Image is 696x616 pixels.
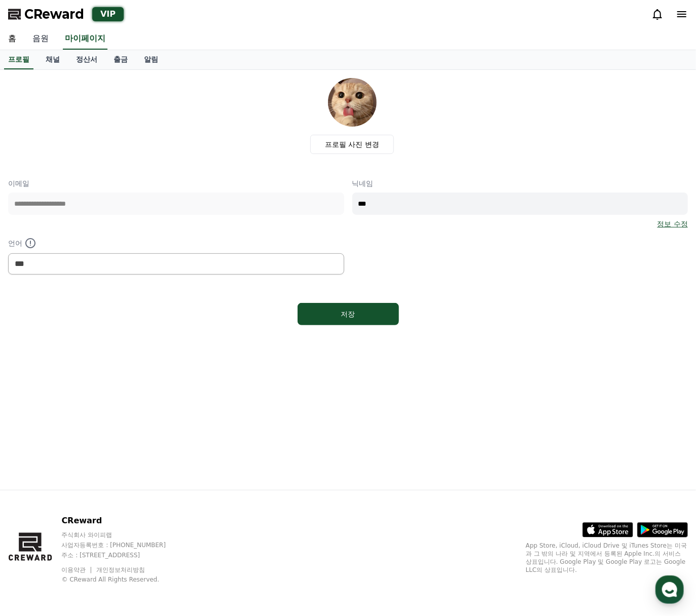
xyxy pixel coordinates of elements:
label: 프로필 사진 변경 [310,135,394,154]
span: 홈 [32,336,38,344]
a: 설정 [131,321,195,346]
a: 프로필 [4,50,33,69]
div: 저장 [318,309,379,319]
a: 음원 [24,28,57,50]
a: 채널 [38,50,68,69]
a: 개인정보처리방침 [96,566,145,573]
span: 설정 [157,336,169,344]
div: VIP [92,7,124,21]
a: 대화 [67,321,131,346]
button: 저장 [298,303,399,325]
a: 이용약관 [61,566,93,573]
a: 정보 수정 [657,219,688,229]
p: 언어 [8,237,344,249]
p: CReward [61,515,185,527]
a: 정산서 [68,50,105,69]
a: CReward [8,6,84,22]
p: 주식회사 와이피랩 [61,531,185,539]
span: 대화 [93,337,105,345]
a: 알림 [136,50,166,69]
p: 이메일 [8,178,344,188]
a: 마이페이지 [63,28,107,50]
a: 홈 [3,321,67,346]
p: App Store, iCloud, iCloud Drive 및 iTunes Store는 미국과 그 밖의 나라 및 지역에서 등록된 Apple Inc.의 서비스 상표입니다. Goo... [526,542,688,574]
a: 출금 [105,50,136,69]
p: © CReward All Rights Reserved. [61,575,185,584]
p: 닉네임 [352,178,688,188]
p: 사업자등록번호 : [PHONE_NUMBER] [61,541,185,549]
img: profile_image [328,78,377,127]
p: 주소 : [STREET_ADDRESS] [61,551,185,559]
span: CReward [24,6,84,22]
